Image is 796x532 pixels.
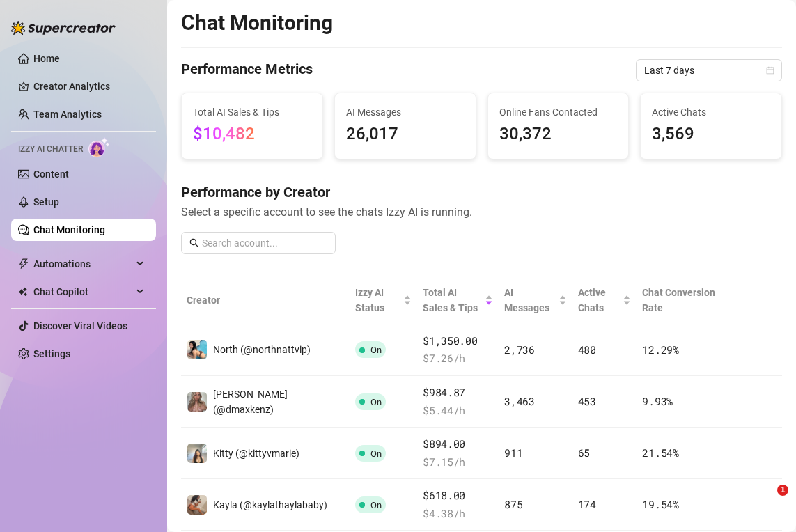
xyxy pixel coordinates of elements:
[499,104,618,120] span: Online Fans Contacted
[370,345,382,355] span: On
[504,394,535,408] span: 3,463
[193,124,255,143] span: $10,482
[417,276,499,324] th: Total AI Sales & Tips
[578,394,596,408] span: 453
[181,182,782,202] h4: Performance by Creator
[11,21,116,35] img: logo-BBDzfeDw.svg
[578,446,590,460] span: 65
[189,238,199,248] span: search
[728,338,750,361] button: right
[181,203,782,221] span: Select a specific account to see the chats Izzy AI is running.
[734,345,744,354] span: right
[572,276,637,324] th: Active Chats
[33,320,127,331] a: Discover Viral Videos
[213,344,311,355] span: North (@northnattvip)
[642,497,678,511] span: 19.54 %
[213,389,288,415] span: [PERSON_NAME] (@dmaxkenz)
[33,196,59,208] a: Setup
[33,348,70,359] a: Settings
[644,60,774,81] span: Last 7 days
[33,224,105,235] a: Chat Monitoring
[734,448,744,458] span: right
[652,121,770,148] span: 3,569
[18,287,27,297] img: Chat Copilot
[423,350,493,367] span: $ 7.26 /h
[504,343,535,357] span: 2,736
[193,104,311,120] span: Total AI Sales & Tips
[728,442,750,464] button: right
[423,506,493,522] span: $ 4.38 /h
[728,494,750,516] button: right
[187,340,207,359] img: North (@northnattvip)
[642,446,678,460] span: 21.54 %
[187,444,207,463] img: Kitty (@kittyvmarie)
[504,497,522,511] span: 875
[346,104,465,120] span: AI Messages
[18,143,83,156] span: Izzy AI Chatter
[187,392,207,412] img: Kenzie (@dmaxkenz)
[370,500,382,510] span: On
[652,104,770,120] span: Active Chats
[370,397,382,407] span: On
[578,285,621,315] span: Active Chats
[33,281,132,303] span: Chat Copilot
[18,258,29,269] span: thunderbolt
[33,53,60,64] a: Home
[181,276,350,324] th: Creator
[33,169,69,180] a: Content
[728,391,750,413] button: right
[423,384,493,401] span: $984.87
[423,402,493,419] span: $ 5.44 /h
[346,121,465,148] span: 26,017
[504,285,555,315] span: AI Messages
[749,485,782,518] iframe: Intercom live chat
[499,276,572,324] th: AI Messages
[766,66,774,75] span: calendar
[734,397,744,407] span: right
[578,497,596,511] span: 174
[355,285,400,315] span: Izzy AI Status
[33,75,145,97] a: Creator Analytics
[33,109,102,120] a: Team Analytics
[504,446,522,460] span: 911
[423,436,493,453] span: $894.00
[213,499,327,510] span: Kayla (@kaylathaylababy)
[423,333,493,350] span: $1,350.00
[734,500,744,510] span: right
[499,121,618,148] span: 30,372
[423,454,493,471] span: $ 7.15 /h
[88,137,110,157] img: AI Chatter
[181,59,313,81] h4: Performance Metrics
[637,276,721,324] th: Chat Conversion Rate
[777,485,788,496] span: 1
[423,285,482,315] span: Total AI Sales & Tips
[350,276,417,324] th: Izzy AI Status
[202,235,327,251] input: Search account...
[213,448,299,459] span: Kitty (@kittyvmarie)
[642,343,678,357] span: 12.29 %
[370,448,382,459] span: On
[423,487,493,504] span: $618.00
[642,394,673,408] span: 9.93 %
[187,495,207,515] img: Kayla (@kaylathaylababy)
[578,343,596,357] span: 480
[181,10,333,36] h2: Chat Monitoring
[33,253,132,275] span: Automations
